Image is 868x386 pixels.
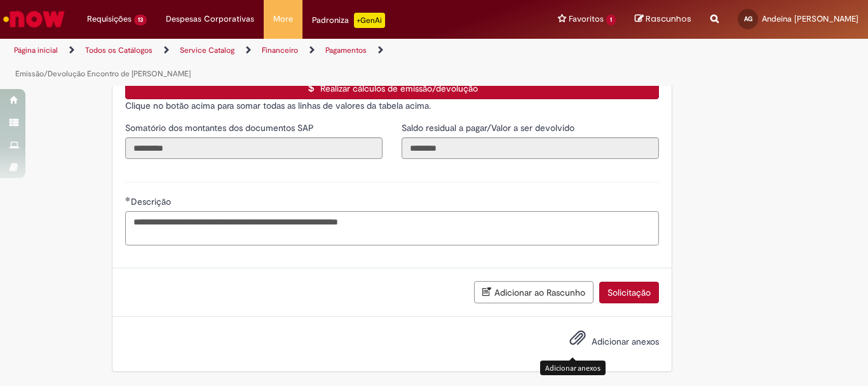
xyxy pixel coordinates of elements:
p: Clique no botão acima para somar todas as linhas de valores da tabela acima. [125,99,659,112]
span: Favoritos [569,13,604,25]
span: AG [744,15,752,23]
a: Todos os Catálogos [85,45,153,55]
a: Rascunhos [635,13,691,25]
span: Descrição [131,196,173,207]
label: Somente leitura - Somatório dos montantes dos documentos SAP [125,121,316,134]
p: +GenAi [354,13,385,28]
a: Pagamentos [325,45,367,55]
span: 1 [606,15,616,25]
a: Emissão/Devolução Encontro de [PERSON_NAME] [15,69,191,79]
span: Requisições [87,13,132,25]
div: Padroniza [312,13,385,28]
span: Rascunhos [646,13,691,25]
span: Somente leitura - Saldo residual a pagar/Valor a ser devolvido [402,122,577,134]
a: Página inicial [14,45,58,55]
button: Adicionar ao Rascunho [474,281,593,303]
span: More [273,13,293,25]
textarea: Descrição [125,211,659,245]
span: Despesas Corporativas [166,13,254,25]
span: Adicionar anexos [592,336,659,347]
span: Somente leitura - Somatório dos montantes dos documentos SAP [125,122,316,134]
a: Service Catalog [180,45,234,55]
span: Andeina [PERSON_NAME] [762,13,858,24]
span: 13 [134,15,147,25]
div: Adicionar anexos [540,361,606,375]
img: ServiceNow [1,6,67,32]
input: Somatório dos montantes dos documentos SAP [125,137,383,159]
button: Realizar cálculos de emissão/devolução [125,78,659,99]
button: Solicitação [599,282,659,303]
ul: Trilhas de página [10,39,569,86]
a: Financeiro [262,45,298,55]
button: Adicionar anexos [566,326,589,355]
input: Saldo residual a pagar/Valor a ser devolvido [402,137,659,159]
label: Somente leitura - Saldo residual a pagar/Valor a ser devolvido [402,121,577,134]
span: Obrigatório Preenchido [125,196,131,202]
